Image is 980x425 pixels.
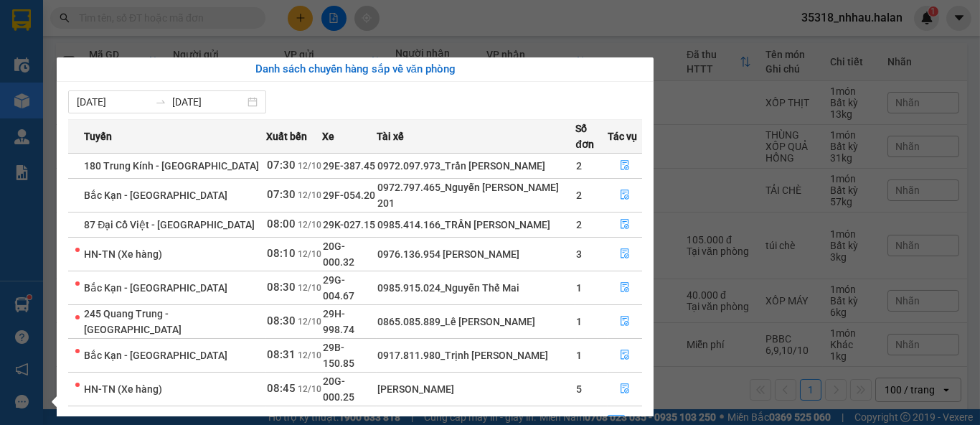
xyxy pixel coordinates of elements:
button: file-done [608,243,641,266]
span: 3 [576,248,582,260]
span: Xe [322,129,334,144]
span: 12/10 [298,220,321,230]
div: 0917.811.980_Trịnh [PERSON_NAME] [377,347,575,363]
span: file-done [620,219,630,230]
span: 08:00 [267,218,296,230]
span: 245 Quang Trung - [GEOGRAPHIC_DATA] [84,308,182,335]
span: 1 [576,282,582,294]
span: 2 [576,160,582,172]
span: Bắc Kạn - [GEOGRAPHIC_DATA] [84,190,227,201]
span: to [155,96,166,108]
span: 12/10 [298,350,321,360]
span: swap-right [155,96,166,108]
span: 87 Đại Cồ Việt - [GEOGRAPHIC_DATA] [84,219,255,230]
span: 29B-150.85 [323,342,354,369]
div: 0865.085.889_Lê [PERSON_NAME] [377,314,575,330]
span: file-done [620,248,630,260]
div: 0985.915.024_Nguyễn Thế Mai [377,280,575,296]
span: file-done [620,160,630,172]
button: file-done [608,154,641,177]
span: Xuất bến [266,129,307,144]
button: file-done [608,184,641,207]
div: [PERSON_NAME] [377,381,575,397]
span: 12/10 [298,161,321,171]
span: 08:10 [267,247,296,260]
button: file-done [608,378,641,401]
div: 0985.414.166_TRẦN [PERSON_NAME] [377,217,575,233]
span: Bắc Kạn - [GEOGRAPHIC_DATA] [84,282,227,294]
span: 08:30 [267,281,296,294]
button: file-done [608,344,641,367]
span: 1 [576,350,582,361]
span: 29E-387.45 [323,160,375,172]
span: Tác vụ [608,129,637,144]
span: 12/10 [298,317,321,327]
span: 07:30 [267,188,296,201]
span: 07:30 [267,159,296,172]
span: 12/10 [298,384,321,394]
input: Đến ngày [172,94,245,110]
span: 08:31 [267,348,296,361]
span: Tuyến [84,129,112,144]
div: 0972.797.465_Nguyễn [PERSON_NAME] 201 [377,179,575,211]
span: 5 [576,383,582,395]
span: 180 Trung Kính - [GEOGRAPHIC_DATA] [84,160,259,172]
button: file-done [608,213,641,236]
input: Từ ngày [77,94,149,110]
span: 2 [576,190,582,201]
span: 08:30 [267,314,296,327]
span: HN-TN (Xe hàng) [84,383,162,395]
span: file-done [620,350,630,361]
span: 29F-054.20 [323,190,375,201]
span: 20G-000.25 [323,375,354,403]
span: 2 [576,219,582,230]
span: Số đơn [575,121,607,152]
div: 0976.136.954 [PERSON_NAME] [377,246,575,262]
span: 08:45 [267,382,296,395]
span: 29H-998.74 [323,308,354,335]
span: Tài xế [377,129,404,144]
span: file-done [620,316,630,327]
div: Danh sách chuyến hàng sắp về văn phòng [68,61,642,78]
span: 12/10 [298,190,321,200]
span: file-done [620,190,630,201]
span: 20G-000.32 [323,240,354,268]
span: file-done [620,282,630,294]
span: 29K-027.15 [323,219,375,230]
span: 12/10 [298,249,321,259]
span: file-done [620,383,630,395]
button: file-done [608,276,641,299]
span: 1 [576,316,582,327]
span: Bắc Kạn - [GEOGRAPHIC_DATA] [84,350,227,361]
span: HN-TN (Xe hàng) [84,248,162,260]
button: file-done [608,310,641,333]
div: 0972.097.973_Trần [PERSON_NAME] [377,158,575,174]
span: 12/10 [298,283,321,293]
span: 29G-004.67 [323,274,354,302]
